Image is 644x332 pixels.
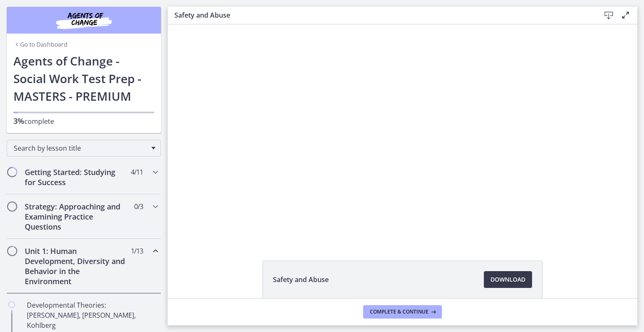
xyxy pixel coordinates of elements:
span: Search by lesson title [14,144,147,153]
h2: Unit 1: Human Development, Diversity and Behavior in the Environment [25,246,127,286]
a: Go to Dashboard [13,40,68,49]
span: Complete & continue [370,308,428,315]
h2: Getting Started: Studying for Success [25,167,127,187]
p: complete [13,116,154,126]
iframe: Video Lesson [168,24,637,241]
span: 3% [13,116,24,126]
button: Complete & continue [363,305,442,319]
h2: Strategy: Approaching and Examining Practice Questions [25,201,127,232]
h3: Safety and Abuse [174,10,587,20]
span: 1 / 13 [131,246,143,256]
img: Agents of Change [34,10,134,30]
span: Safety and Abuse [273,274,329,285]
span: 0 / 3 [134,201,143,212]
a: Download [484,271,532,288]
span: 4 / 11 [131,167,143,177]
div: Search by lesson title [7,140,161,157]
span: Download [491,274,525,285]
h1: Agents of Change - Social Work Test Prep - MASTERS - PREMIUM [13,52,154,105]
